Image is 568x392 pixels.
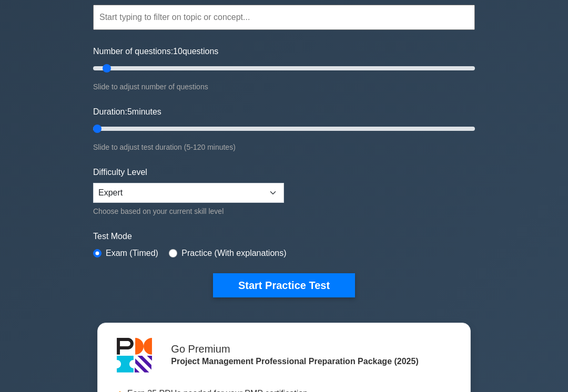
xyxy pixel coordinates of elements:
label: Difficulty Level [93,166,147,179]
label: Exam (Timed) [106,247,158,260]
span: 5 [127,107,132,116]
label: Duration: minutes [93,106,161,118]
label: Test Mode [93,230,475,243]
div: Slide to adjust test duration (5-120 minutes) [93,141,475,153]
button: Start Practice Test [213,273,355,297]
span: 10 [173,47,182,56]
label: Number of questions: questions [93,45,218,58]
input: Start typing to filter on topic or concept... [93,5,475,30]
label: Practice (With explanations) [181,247,286,260]
div: Slide to adjust number of questions [93,80,475,93]
div: Choose based on your current skill level [93,205,284,218]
